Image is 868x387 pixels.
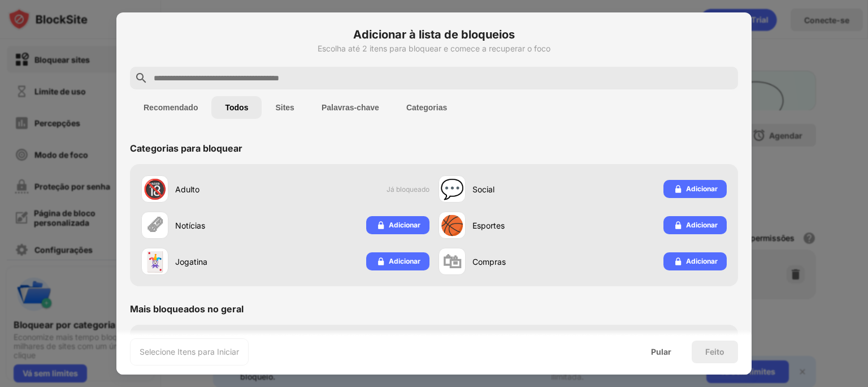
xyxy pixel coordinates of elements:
[130,303,244,315] font: Mais bloqueados no geral
[353,28,515,41] font: Adicionar à lista de bloqueios
[144,103,198,112] font: Recomendado
[406,103,447,112] font: Categorias
[472,221,505,230] font: Esportes
[143,250,167,273] font: 🃏
[389,257,420,265] font: Adicionar
[211,96,262,119] button: Todos
[175,257,207,266] font: Jogatina
[134,71,148,85] img: search.svg
[440,177,464,200] font: 💬
[140,347,239,356] font: Selecione Itens para Iniciar
[130,96,211,119] button: Recomendado
[145,213,164,236] font: 🗞
[318,44,550,53] font: Escolha até 2 itens para bloquear e comece a recuperar o foco
[322,103,379,112] font: Palavras-chave
[389,221,420,229] font: Adicionar
[705,347,724,356] font: Feito
[686,184,718,193] font: Adicionar
[175,184,199,194] font: Adulto
[308,96,393,119] button: Palavras-chave
[472,184,494,194] font: Social
[175,221,205,230] font: Notícias
[143,177,167,200] font: 🔞
[442,250,462,273] font: 🛍
[686,257,718,265] font: Adicionar
[472,257,506,266] font: Compras
[393,96,461,119] button: Categorias
[440,213,464,236] font: 🏀
[225,103,248,112] font: Todos
[275,103,294,112] font: Sites
[130,143,242,154] font: Categorias para bloquear
[686,221,718,229] font: Adicionar
[262,96,307,119] button: Sites
[651,347,671,356] font: Pular
[387,185,429,193] font: Já bloqueado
